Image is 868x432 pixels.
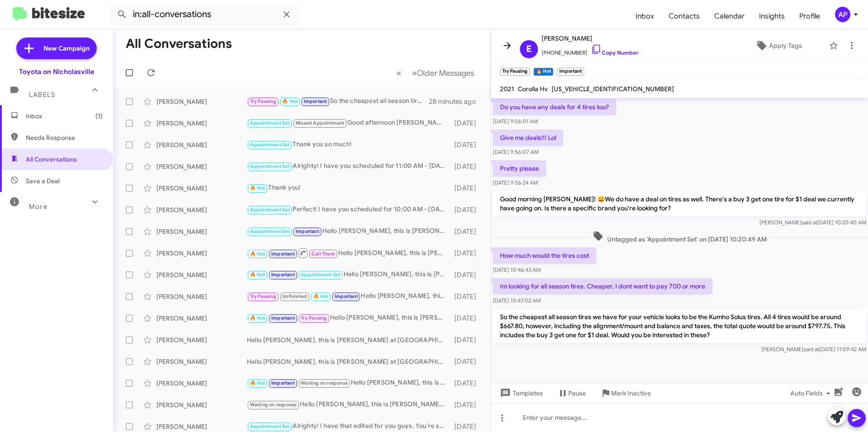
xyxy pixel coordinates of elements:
button: AP [827,7,858,22]
span: 🔥 Hot [250,251,265,257]
span: Missed Appointment [296,120,344,126]
span: All Conversations [26,155,77,164]
div: AP [835,7,850,22]
nav: Page navigation example [392,64,480,82]
div: [PERSON_NAME] [156,249,247,258]
div: [PERSON_NAME] [156,292,247,301]
span: Appointment Set [250,423,290,429]
div: Hello [PERSON_NAME], this is [PERSON_NAME] at [GEOGRAPHIC_DATA] on [GEOGRAPHIC_DATA]. It's been a... [247,378,450,388]
span: Appointment Set [250,207,290,213]
h1: All Conversations [126,37,232,51]
div: [DATE] [450,400,483,409]
small: Try Pausing [500,68,530,76]
span: Important [335,293,358,299]
div: 28 minutes ago [429,97,483,106]
div: [DATE] [450,249,483,258]
div: [PERSON_NAME] [156,379,247,388]
span: Corolla Hv [518,85,548,93]
div: Alrighty! I have that edited for you guys. You're scheduled for 12:30 PM - [DATE]. Let me know if... [247,421,450,432]
div: [PERSON_NAME] [156,205,247,214]
a: Copy Number [591,49,638,56]
div: [DATE] [450,270,483,279]
div: Hello [PERSON_NAME], this is [PERSON_NAME] at Toyota on [GEOGRAPHIC_DATA]. It's been a while sinc... [247,291,450,302]
span: 2021 [500,85,514,93]
span: 🔥 Hot [250,315,265,321]
div: Hello [PERSON_NAME], this is [PERSON_NAME] at [GEOGRAPHIC_DATA] on [GEOGRAPHIC_DATA]. It's been a... [247,335,450,344]
div: Alrighty! I have you scheduled for 11:00 AM - [DATE]. Let me know if you need anything else, and ... [247,161,450,172]
span: [DATE] 9:56:24 AM [493,179,538,186]
div: Hello [PERSON_NAME], this is [PERSON_NAME] at [GEOGRAPHIC_DATA] on [GEOGRAPHIC_DATA]. It's been a... [247,269,450,280]
span: Untagged as 'Appointment Set' on [DATE] 10:20:49 AM [589,231,770,244]
a: Insights [752,3,792,29]
span: Try Pausing [250,98,276,104]
span: Important [296,228,319,234]
span: said at [802,219,817,226]
div: [DATE] [450,205,483,214]
div: [PERSON_NAME] [156,227,247,236]
span: Important [271,272,295,278]
button: Mark Inactive [593,385,658,401]
button: Next [406,64,480,82]
span: Inbox [628,3,661,29]
span: Unfinished [282,293,307,299]
span: Call Them [311,251,335,257]
span: « [396,67,401,79]
span: 🔥 Hot [313,293,329,299]
div: [DATE] [450,379,483,388]
div: Thank you so much! [247,139,450,150]
span: 🔥 Hot [250,185,265,191]
span: E [526,42,532,56]
span: Appointment Set [250,228,290,234]
span: More [29,203,47,211]
span: Appointment Set [250,142,290,148]
a: New Campaign [16,37,97,59]
span: [DATE] 9:56:01 AM [493,118,538,125]
div: So the cheapest all season tires we have for your vehicle looks to be the Kumho Solus tires. All ... [247,96,429,107]
div: [DATE] [450,140,483,149]
span: [PHONE_NUMBER] [542,44,638,57]
div: Hello [PERSON_NAME], this is [PERSON_NAME] at [GEOGRAPHIC_DATA] on [GEOGRAPHIC_DATA]. It's been a... [247,313,450,323]
div: Toyota on Nicholasville [19,67,94,76]
span: Templates [498,385,543,401]
span: (1) [95,111,103,121]
div: [PERSON_NAME] [156,140,247,149]
small: 🔥 Hot [533,68,553,76]
div: [DATE] [450,292,483,301]
div: Thank you! [247,183,450,193]
span: [US_VEHICLE_IDENTIFICATION_NUMBER] [552,85,674,93]
button: Apply Tags [732,37,825,54]
div: Hello [PERSON_NAME], this is [PERSON_NAME] at [GEOGRAPHIC_DATA] on [GEOGRAPHIC_DATA]. It's been a... [247,226,450,237]
div: [DATE] [450,119,483,128]
div: [DATE] [450,184,483,193]
div: [DATE] [450,162,483,171]
span: [PERSON_NAME] [DATE] 11:09:42 AM [761,346,866,353]
div: [PERSON_NAME] [156,184,247,193]
span: New Campaign [43,44,90,53]
span: Inbox [26,111,103,121]
div: [DATE] [450,227,483,236]
span: Save a Deal [26,177,60,186]
span: Important [271,380,295,386]
span: [DATE] 10:46:43 AM [493,266,541,273]
div: [PERSON_NAME] [156,97,247,106]
div: Perfect! I have you scheduled for 10:00 AM - [DATE]. Let me know if you need anything else, and h... [247,204,450,215]
a: Calendar [707,3,752,29]
button: Previous [391,64,407,82]
span: Pause [568,385,586,401]
div: Hello [PERSON_NAME], this is [PERSON_NAME] at [GEOGRAPHIC_DATA] on [GEOGRAPHIC_DATA]. It's been a... [247,357,450,366]
span: 🔥 Hot [282,98,297,104]
button: Templates [491,385,550,401]
span: Waiting on response [250,402,297,408]
p: How much would the tires cost [493,247,596,264]
span: Important [271,251,295,257]
span: Try Pausing [301,315,327,321]
span: Appointment Set [301,272,340,278]
div: [DATE] [450,422,483,431]
p: Do you have any deals for 4 tires too? [493,99,616,115]
div: [DATE] [450,335,483,344]
span: 🔥 Hot [250,272,265,278]
p: So the cheapest all season tires we have for your vehicle looks to be the Kumho Solus tires. All ... [493,309,866,343]
div: [PERSON_NAME] [156,314,247,323]
button: Auto Fields [783,385,841,401]
div: [PERSON_NAME] [156,162,247,171]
